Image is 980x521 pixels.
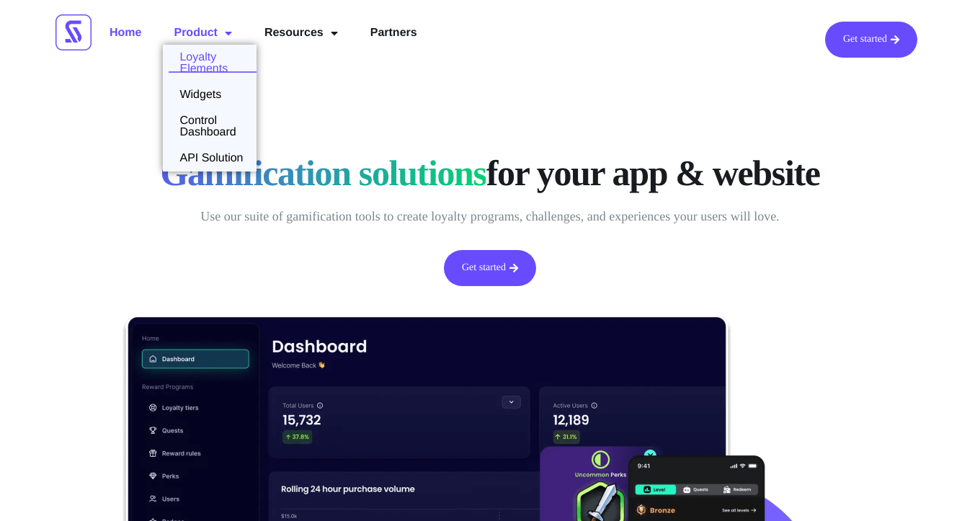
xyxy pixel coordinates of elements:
[163,22,242,45] a: Product
[163,45,257,172] ul: Product
[137,151,843,195] h1: for your app & website
[444,250,536,286] a: Get started
[163,52,257,75] a: Loyalty Elements
[99,22,152,45] a: Home
[360,22,428,45] a: Partners
[163,89,232,101] a: Widgets
[462,263,506,273] span: Get started
[825,22,917,58] a: Get started
[137,205,843,228] p: Use our suite of gamification tools to create loyalty programs, challenges, and experiences your ...
[99,22,428,45] nav: Menu
[163,115,257,138] a: Control Dashboard
[160,151,486,195] span: Gamification solutions
[163,153,254,164] a: API Solution
[254,22,349,45] a: Resources
[843,35,887,45] span: Get started
[55,14,92,50] img: Scrimmage Square Icon Logo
